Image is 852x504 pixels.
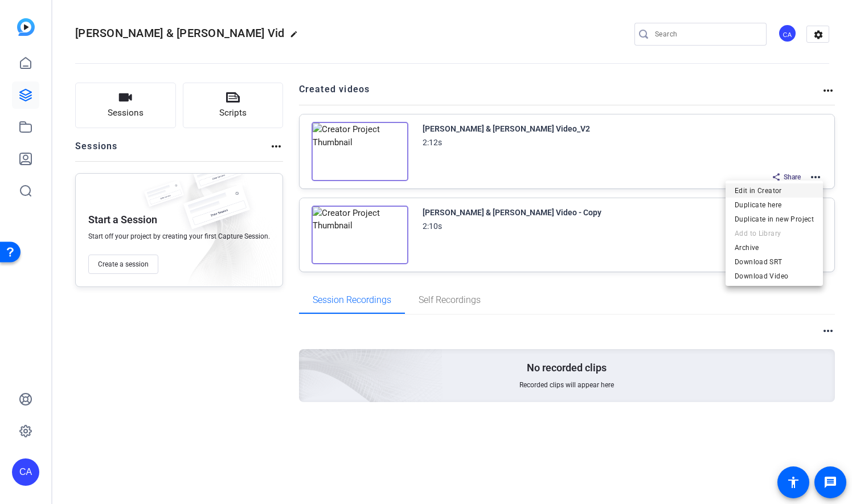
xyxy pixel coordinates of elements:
span: Duplicate in new Project [735,212,814,226]
span: Edit in Creator [735,183,814,197]
span: Archive [735,240,814,254]
span: Download Video [735,269,814,282]
span: Duplicate here [735,198,814,211]
span: Download SRT [735,255,814,268]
